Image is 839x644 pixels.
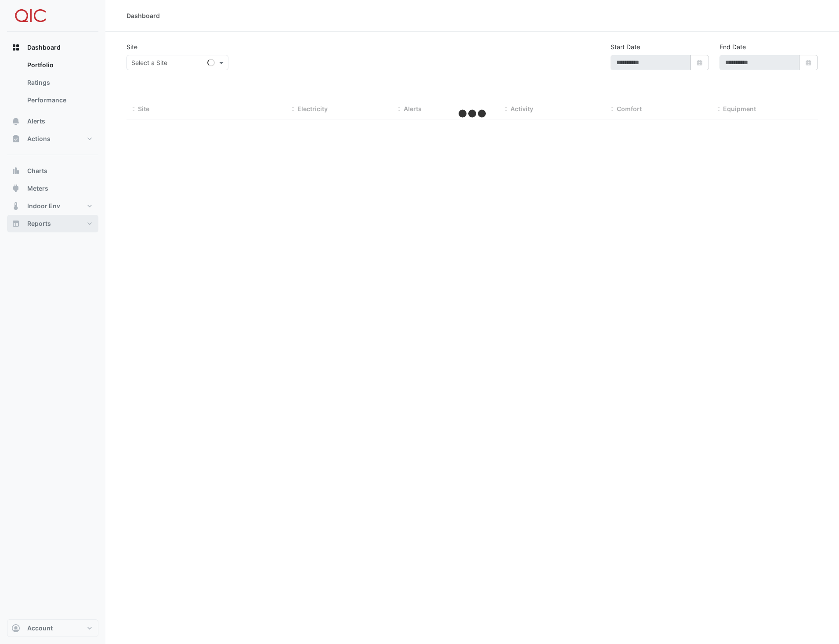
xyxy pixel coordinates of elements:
span: Site [138,105,149,112]
app-icon: Reports [11,219,20,228]
span: Account [27,624,53,633]
div: Dashboard [7,56,98,112]
app-icon: Indoor Env [11,202,20,210]
span: Alerts [404,105,422,112]
button: Account [7,619,98,637]
button: Charts [7,162,98,180]
span: Equipment [723,105,756,112]
label: Start Date [611,42,640,51]
label: End Date [720,42,746,51]
app-icon: Alerts [11,117,20,126]
app-icon: Charts [11,166,20,175]
span: Reports [27,219,51,228]
span: Actions [27,134,51,143]
span: Meters [27,184,48,193]
button: Actions [7,130,98,148]
a: Ratings [20,74,98,91]
button: Indoor Env [7,197,98,215]
button: Alerts [7,112,98,130]
a: Portfolio [20,56,98,74]
img: Company Logo [11,7,50,25]
span: Indoor Env [27,202,60,210]
button: Meters [7,180,98,197]
button: Reports [7,215,98,232]
app-icon: Meters [11,184,20,193]
span: Dashboard [27,43,61,52]
app-icon: Actions [11,134,20,143]
button: Dashboard [7,39,98,56]
app-icon: Dashboard [11,43,20,52]
span: Activity [510,105,533,112]
span: Charts [27,166,47,175]
div: Dashboard [127,11,160,20]
span: Comfort [617,105,642,112]
label: Site [127,42,137,51]
span: Alerts [27,117,45,126]
a: Performance [20,91,98,109]
span: Electricity [297,105,328,112]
